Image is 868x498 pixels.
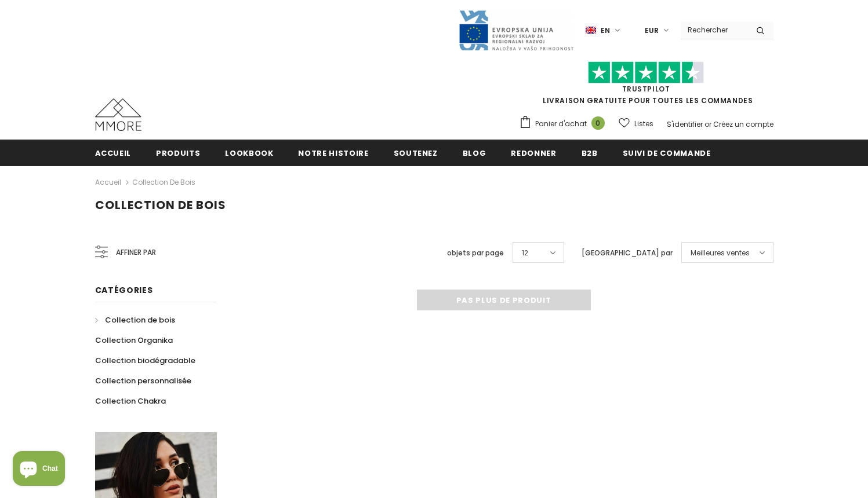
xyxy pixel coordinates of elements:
img: i-lang-1.png [586,25,596,35]
span: Listes [634,118,653,130]
span: 0 [591,116,605,130]
a: Accueil [95,140,132,166]
span: Collection Organika [95,335,173,346]
a: Blog [463,140,486,166]
a: Listes [619,113,653,134]
span: Lookbook [225,148,273,159]
span: EUR [645,25,659,36]
span: Collection de bois [105,314,175,325]
span: Affiner par [116,246,156,259]
a: TrustPilot [622,84,670,94]
a: Panier d'achat 0 [519,115,611,133]
span: or [704,119,711,129]
span: B2B [582,148,598,159]
span: Suivi de commande [623,148,711,159]
span: Catégories [95,284,153,296]
img: Javni Razpis [458,9,574,52]
a: S'identifier [667,119,703,129]
span: LIVRAISON GRATUITE POUR TOUTES LES COMMANDES [519,67,773,105]
span: en [601,25,610,36]
a: Notre histoire [298,140,368,166]
span: Collection Chakra [95,396,166,407]
a: Collection de bois [132,177,195,187]
input: Search Site [681,21,747,38]
a: Lookbook [225,140,273,166]
img: Faites confiance aux étoiles pilotes [588,61,704,84]
a: Collection personnalisée [95,371,191,391]
a: B2B [582,140,598,166]
span: Panier d'achat [535,118,587,130]
a: Collection biodégradable [95,350,195,371]
span: Meilleures ventes [691,247,750,259]
span: Redonner [511,148,556,159]
a: Produits [156,140,200,166]
a: soutenez [394,140,438,166]
span: soutenez [394,148,438,159]
a: Javni Razpis [458,25,574,35]
span: Collection personnalisée [95,375,191,386]
inbox-online-store-chat: Shopify online store chat [9,451,68,489]
a: Collection Organika [95,330,173,350]
span: Accueil [95,148,132,159]
a: Accueil [95,175,121,189]
span: Collection de bois [95,197,226,213]
a: Collection de bois [95,310,175,330]
span: Blog [463,148,486,159]
img: Cas MMORE [95,98,141,131]
a: Redonner [511,140,556,166]
label: objets par page [447,247,504,259]
span: Notre histoire [298,148,368,159]
a: Collection Chakra [95,391,166,411]
span: 12 [522,247,528,259]
a: Suivi de commande [623,140,711,166]
a: Créez un compte [713,119,773,129]
span: Collection biodégradable [95,355,195,366]
span: Produits [156,148,200,159]
label: [GEOGRAPHIC_DATA] par [582,247,673,259]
